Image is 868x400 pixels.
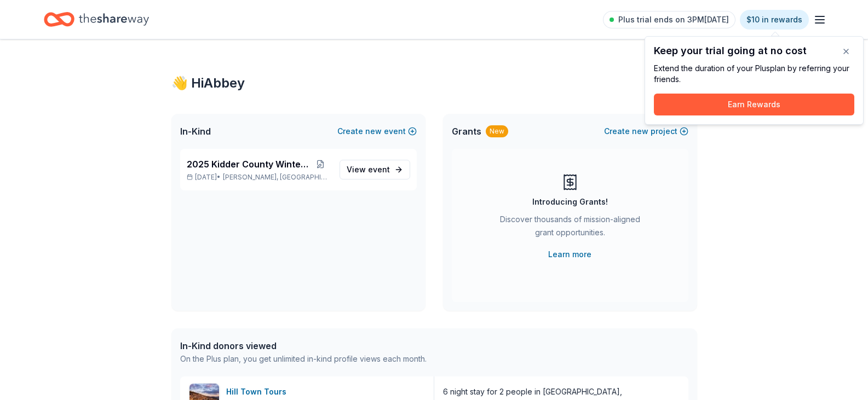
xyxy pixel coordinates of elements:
[44,7,149,32] a: Home
[365,125,382,138] span: new
[618,13,729,26] span: Plus trial ends on 3PM[DATE]
[337,125,417,138] button: Createnewevent
[347,163,390,176] span: View
[496,213,645,244] div: Discover thousands of mission-aligned grant opportunities.
[180,352,427,366] div: On the Plus plan, you get unlimited in-kind profile views each month.
[226,385,291,398] div: Hill Town Tours
[187,158,311,171] span: 2025 Kidder County Winterfest
[368,165,390,174] span: event
[654,94,854,115] button: Earn Rewards
[654,45,854,56] div: Keep your trial going at no cost
[180,339,427,352] div: In-Kind donors viewed
[654,63,854,85] div: Extend the duration of your Plus plan by referring your friends.
[171,74,697,92] div: 👋 Hi Abbey
[740,10,809,30] a: $10 in rewards
[187,173,331,182] p: [DATE] •
[532,195,608,208] div: Introducing Grants!
[180,125,211,138] span: In-Kind
[223,173,330,182] span: [PERSON_NAME], [GEOGRAPHIC_DATA]
[603,11,735,28] a: Plus trial ends on 3PM[DATE]
[548,248,591,261] a: Learn more
[486,125,508,137] div: New
[452,125,481,138] span: Grants
[604,125,688,138] button: Createnewproject
[340,160,410,179] a: View event
[632,125,648,138] span: new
